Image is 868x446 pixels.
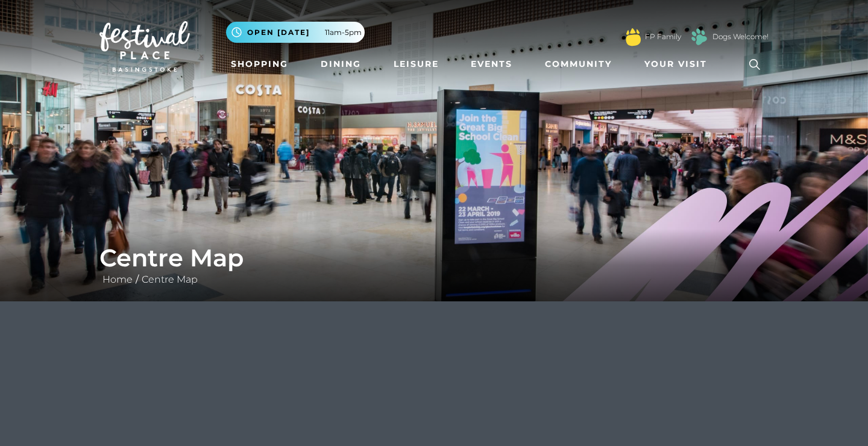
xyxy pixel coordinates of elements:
a: Community [540,53,617,75]
a: Dining [316,53,366,75]
a: FP Family [645,31,681,42]
span: 11am-5pm [325,27,362,38]
span: Open [DATE] [247,27,310,38]
h1: Centre Map [99,243,769,272]
div: / [90,243,778,287]
a: Your Visit [640,53,718,75]
a: Shopping [226,53,293,75]
a: Events [466,53,517,75]
a: Dogs Welcome! [712,31,769,42]
a: Leisure [389,53,444,75]
button: Open [DATE] 11am-5pm [226,22,365,43]
img: Festival Place Logo [99,21,190,72]
span: Your Visit [644,58,707,71]
a: Centre Map [139,274,201,285]
a: Home [99,274,136,285]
